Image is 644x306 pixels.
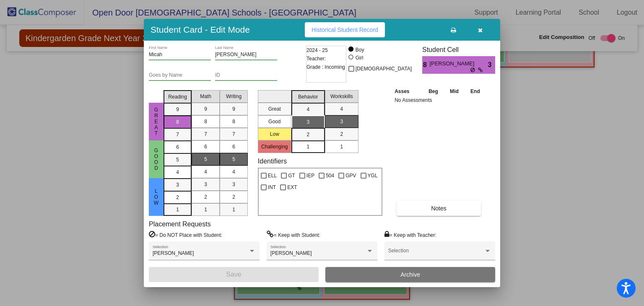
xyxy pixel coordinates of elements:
[306,131,309,138] span: 2
[340,105,343,113] span: 4
[204,206,207,213] span: 1
[325,267,495,282] button: Archive
[267,231,320,239] label: = Keep with Student:
[355,54,364,62] div: Girl
[392,87,423,96] th: Asses
[345,171,356,181] span: GPV
[298,93,318,101] span: Behavior
[232,118,235,125] span: 8
[232,105,235,113] span: 9
[232,130,235,138] span: 7
[306,118,309,126] span: 3
[306,46,328,54] span: 2024 - 25
[355,46,364,54] div: Boy
[232,168,235,176] span: 4
[226,93,241,100] span: Writing
[268,171,277,181] span: ELL
[176,169,179,176] span: 4
[176,206,179,213] span: 1
[149,267,319,282] button: Save
[204,168,207,176] span: 4
[444,87,464,96] th: Mid
[176,118,179,126] span: 8
[312,26,378,33] span: Historical Student Record
[204,105,207,113] span: 9
[287,182,297,192] span: EXT
[149,220,211,228] label: Placement Requests
[153,250,194,256] span: [PERSON_NAME]
[204,156,207,163] span: 5
[153,188,160,206] span: Low
[306,54,326,63] span: Teacher:
[204,130,207,138] span: 7
[232,143,235,150] span: 6
[204,118,207,125] span: 8
[176,156,179,163] span: 5
[151,24,250,35] h3: Student Card - Edit Mode
[176,143,179,151] span: 6
[397,201,481,216] button: Notes
[149,231,222,239] label: = Do NOT Place with Student:
[226,271,241,278] span: Save
[400,271,420,278] span: Archive
[465,87,486,96] th: End
[431,205,447,212] span: Notes
[232,206,235,213] span: 1
[168,93,187,101] span: Reading
[176,106,179,113] span: 9
[422,60,429,70] span: 8
[340,130,343,138] span: 2
[268,182,276,192] span: INT
[330,93,353,100] span: Workskills
[368,171,378,181] span: YGL
[149,73,211,78] input: goes by name
[384,231,436,239] label: = Keep with Teacher:
[176,131,179,138] span: 7
[232,156,235,163] span: 5
[232,181,235,188] span: 3
[153,107,160,136] span: Great
[176,194,179,201] span: 2
[340,118,343,125] span: 3
[306,171,314,181] span: IEP
[204,143,207,150] span: 6
[204,193,207,201] span: 2
[232,193,235,201] span: 2
[176,181,179,189] span: 3
[204,181,207,188] span: 3
[429,60,476,68] span: [PERSON_NAME]
[305,22,385,37] button: Historical Student Record
[488,60,495,70] span: 3
[306,63,345,71] span: Grade : Incoming
[200,93,211,100] span: Math
[326,171,334,181] span: 504
[340,143,343,150] span: 1
[153,148,160,171] span: Good
[288,171,295,181] span: GT
[306,143,309,150] span: 1
[422,46,495,54] h3: Student Cell
[392,96,486,104] td: No Assessments
[258,157,287,165] label: Identifiers
[306,106,309,113] span: 4
[356,64,412,74] span: [DEMOGRAPHIC_DATA]
[423,87,444,96] th: Beg
[270,250,312,256] span: [PERSON_NAME]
